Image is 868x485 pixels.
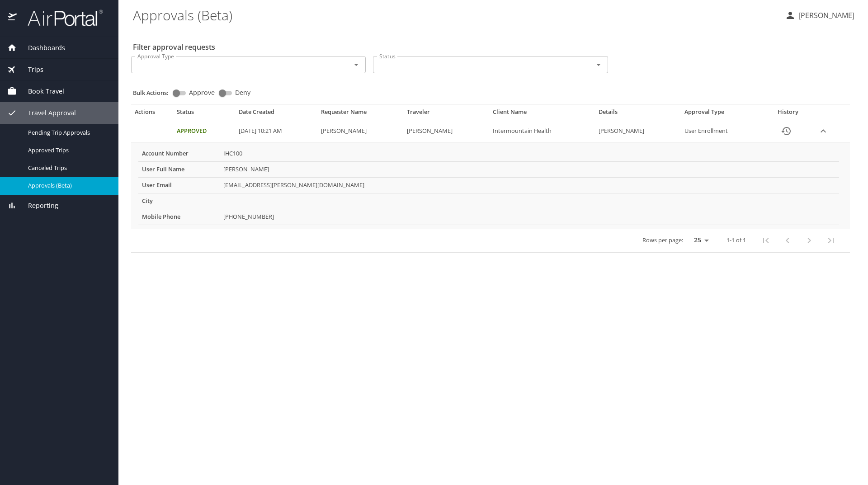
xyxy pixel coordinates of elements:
[17,65,43,75] span: Trips
[138,209,220,225] th: Mobile Phone
[17,108,76,118] span: Travel Approval
[220,177,839,193] td: [EMAIL_ADDRESS][PERSON_NAME][DOMAIN_NAME]
[220,209,839,225] td: [PHONE_NUMBER]
[796,10,854,21] p: [PERSON_NAME]
[28,164,108,172] span: Canceled Trips
[17,86,64,96] span: Book Travel
[17,201,58,211] span: Reporting
[138,146,839,225] table: More info for approvals
[18,9,103,27] img: airportal-logo.png
[681,108,763,120] th: Approval Type
[138,193,220,209] th: City
[28,128,108,137] span: Pending Trip Approvals
[317,108,403,120] th: Requester Name
[138,161,220,177] th: User Full Name
[403,108,489,120] th: Traveler
[28,146,108,155] span: Approved Trips
[781,7,858,24] button: [PERSON_NAME]
[189,89,215,96] span: Approve
[816,124,830,138] button: expand row
[17,43,65,53] span: Dashboards
[592,58,605,71] button: Open
[235,120,317,142] td: [DATE] 10:21 AM
[595,120,681,142] td: [PERSON_NAME]
[317,120,403,142] td: [PERSON_NAME]
[489,108,595,120] th: Client Name
[350,58,363,71] button: Open
[763,108,812,120] th: History
[8,9,18,27] img: icon-airportal.png
[138,177,220,193] th: User Email
[220,161,839,177] td: [PERSON_NAME]
[138,146,220,161] th: Account Number
[220,146,839,161] td: IHC100
[131,108,173,120] th: Actions
[687,233,712,247] select: rows per page
[681,120,763,142] td: User Enrollment
[403,120,489,142] td: [PERSON_NAME]
[173,120,235,142] td: Approved
[133,1,778,29] h1: Approvals (Beta)
[173,108,235,120] th: Status
[726,237,746,243] p: 1-1 of 1
[235,108,317,120] th: Date Created
[28,181,108,190] span: Approvals (Beta)
[595,108,681,120] th: Details
[131,108,850,252] table: Approval table
[235,89,250,96] span: Deny
[775,120,797,142] button: History
[489,120,595,142] td: Intermountain Health
[133,89,176,97] p: Bulk Actions:
[133,40,215,54] h2: Filter approval requests
[642,237,683,243] p: Rows per page:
